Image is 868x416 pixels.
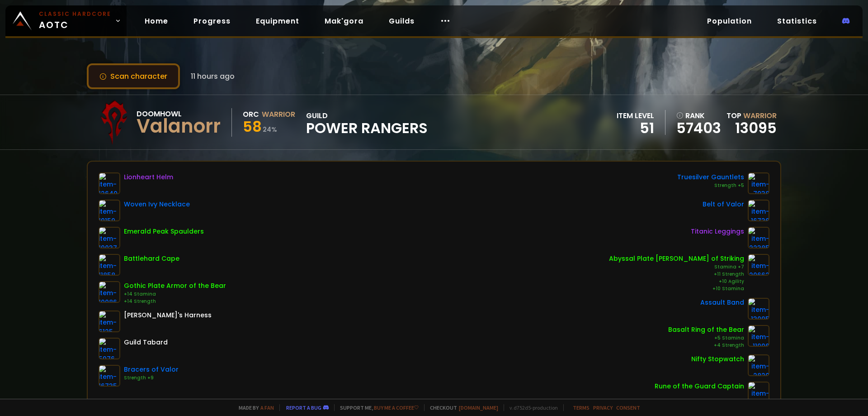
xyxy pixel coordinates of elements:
[700,298,744,307] div: Assault Band
[691,354,744,364] div: Nifty Stopwatch
[124,365,179,374] div: Bracers of Valor
[668,335,744,342] div: +5 Stamina
[124,172,173,182] div: Lionheart Helm
[186,12,238,30] a: Progress
[382,12,422,30] a: Guilds
[5,5,127,36] a: Classic HardcoreAOTC
[617,121,654,135] div: 51
[124,298,226,305] div: +14 Strength
[748,254,769,276] img: item-20662
[691,227,744,236] div: Titanic Leggings
[124,254,179,263] div: Battlehard Cape
[374,404,419,411] a: Buy me a coffee
[676,121,721,135] a: 57403
[593,404,613,411] a: Privacy
[99,338,120,359] img: item-5976
[748,200,769,221] img: item-16736
[677,172,744,182] div: Truesilver Gauntlets
[616,404,640,411] a: Consent
[124,311,212,320] div: [PERSON_NAME]'s Harness
[99,227,120,249] img: item-19037
[609,254,744,263] div: Abyssal Plate [PERSON_NAME] of Striking
[770,12,824,30] a: Statistics
[191,71,235,82] span: 11 hours ago
[262,109,295,120] div: Warrior
[233,404,274,411] span: Made by
[137,108,221,120] div: Doomhowl
[99,365,120,387] img: item-16735
[676,110,721,121] div: rank
[668,325,744,335] div: Basalt Ring of the Bear
[306,121,428,135] span: Power Rangers
[99,172,120,194] img: item-12640
[124,200,190,209] div: Woven Ivy Necklace
[668,342,744,349] div: +4 Strength
[609,278,744,285] div: +10 Agility
[609,263,744,271] div: Stamina +7
[609,271,744,278] div: +11 Strength
[748,298,769,320] img: item-13095
[243,116,262,137] span: 58
[748,325,769,347] img: item-11996
[459,404,498,411] a: [DOMAIN_NAME]
[260,404,274,411] a: a fan
[748,227,769,249] img: item-22385
[703,200,744,209] div: Belt of Valor
[424,404,498,411] span: Checkout
[39,10,111,18] small: Classic Hardcore
[743,110,777,121] span: Warrior
[124,291,226,298] div: +14 Stamina
[306,110,428,135] div: guild
[124,281,226,291] div: Gothic Plate Armor of the Bear
[504,404,558,411] span: v. d752d5 - production
[677,182,744,189] div: Strength +5
[573,404,590,411] a: Terms
[87,63,180,89] button: Scan character
[124,227,204,236] div: Emerald Peak Spaulders
[249,12,307,30] a: Equipment
[124,374,179,382] div: Strength +9
[334,404,419,411] span: Support me,
[99,200,120,221] img: item-19159
[748,172,769,194] img: item-7938
[99,311,120,332] img: item-6125
[263,125,277,134] small: 24 %
[609,285,744,292] div: +10 Stamina
[39,10,111,32] span: AOTC
[124,338,168,347] div: Guild Tabard
[286,404,321,411] a: Report a bug
[655,382,744,391] div: Rune of the Guard Captain
[317,12,371,30] a: Mak'gora
[748,354,769,376] img: item-2820
[99,281,120,303] img: item-10086
[700,12,759,30] a: Population
[726,110,777,121] div: Top
[617,110,654,121] div: item level
[748,382,769,403] img: item-19120
[99,254,120,276] img: item-11858
[735,118,777,138] a: 13095
[137,120,221,133] div: Valanorr
[137,12,175,30] a: Home
[243,109,259,120] div: Orc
